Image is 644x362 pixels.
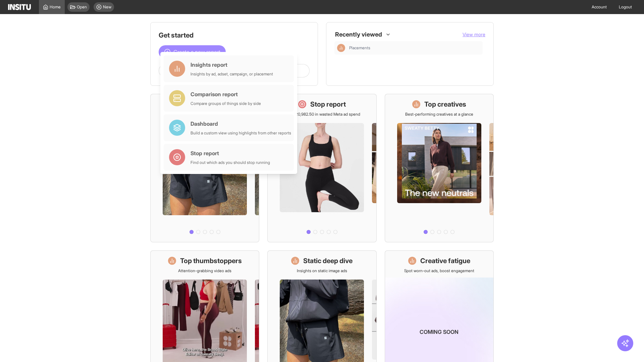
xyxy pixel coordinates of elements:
[159,45,226,59] button: Create a new report
[103,4,111,10] span: New
[385,94,494,242] a: Top creativesBest-performing creatives at a glance
[349,45,480,51] span: Placements
[310,100,346,109] h1: Stop report
[159,31,310,40] h1: Get started
[349,45,370,51] span: Placements
[463,31,485,38] button: View more
[267,94,376,242] a: Stop reportSave £20,982.50 in wasted Meta ad spend
[77,4,87,10] span: Open
[178,268,231,274] p: Attention-grabbing video ads
[303,256,353,265] h1: Static deep dive
[463,32,485,37] span: View more
[8,4,31,10] img: Logo
[191,101,261,106] div: Compare groups of things side by side
[424,100,466,109] h1: Top creatives
[150,94,259,242] a: What's live nowSee all active ads instantly
[191,149,270,157] div: Stop report
[50,4,61,10] span: Home
[191,71,273,77] div: Insights by ad, adset, campaign, or placement
[173,48,220,56] span: Create a new report
[180,256,242,265] h1: Top thumbstoppers
[297,268,347,274] p: Insights on static image ads
[283,112,360,117] p: Save £20,982.50 in wasted Meta ad spend
[191,90,261,98] div: Comparison report
[191,120,291,128] div: Dashboard
[191,61,273,69] div: Insights report
[337,44,345,52] div: Insights
[191,130,291,136] div: Build a custom view using highlights from other reports
[191,160,270,165] div: Find out which ads you should stop running
[405,112,473,117] p: Best-performing creatives at a glance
